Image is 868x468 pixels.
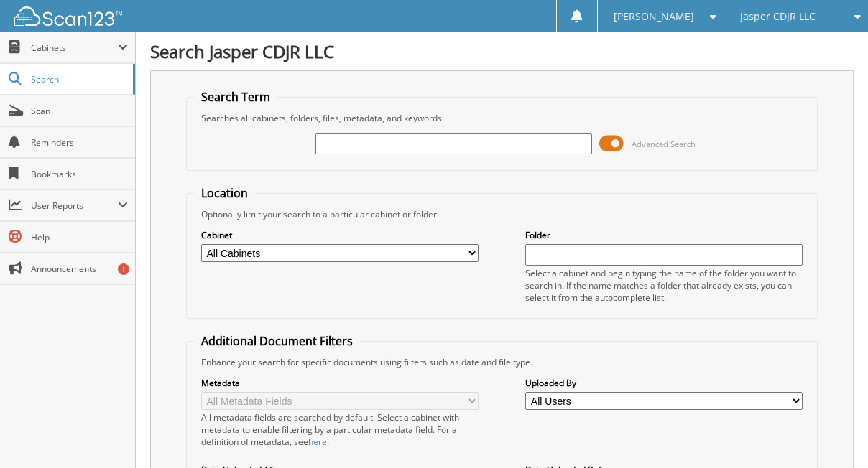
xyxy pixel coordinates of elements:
img: scan123-logo-white.svg [14,6,122,26]
span: User Reports [31,200,118,212]
div: All metadata fields are searched by default. Select a cabinet with metadata to enable filtering b... [201,411,479,448]
legend: Additional Document Filters [194,333,360,349]
span: Advanced Search [632,139,696,149]
div: Optionally limit your search to a particular cabinet or folder [194,208,810,220]
label: Cabinet [201,229,479,241]
div: Select a cabinet and begin typing the name of the folder you want to search in. If the name match... [525,267,803,304]
legend: Search Term [194,89,277,105]
a: here [308,436,327,448]
span: Cabinets [31,42,118,54]
div: 1 [118,263,129,275]
div: Enhance your search for specific documents using filters such as date and file type. [194,356,810,368]
h1: Search Jasper CDJR LLC [150,39,854,63]
span: Announcements [31,263,128,275]
legend: Location [194,185,255,201]
span: Search [31,73,126,85]
span: Reminders [31,136,128,149]
span: Bookmarks [31,168,128,180]
span: Jasper CDJR LLC [740,12,816,21]
span: Scan [31,105,128,117]
label: Metadata [201,377,479,389]
span: [PERSON_NAME] [614,12,694,21]
span: Help [31,231,128,243]
div: Searches all cabinets, folders, files, metadata, and keywords [194,112,810,124]
label: Uploaded By [525,377,803,389]
label: Folder [525,229,803,241]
